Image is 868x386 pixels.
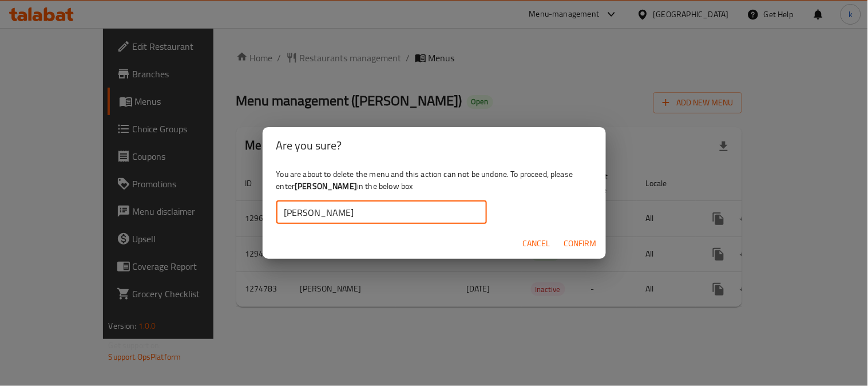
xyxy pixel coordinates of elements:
[276,136,592,155] h2: Are you sure?
[564,237,597,251] span: Confirm
[560,233,601,254] button: Confirm
[263,164,606,228] div: You are about to delete the menu and this action can not be undone. To proceed, please enter in t...
[518,233,555,254] button: Cancel
[295,179,357,194] b: [PERSON_NAME]
[523,237,550,251] span: Cancel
